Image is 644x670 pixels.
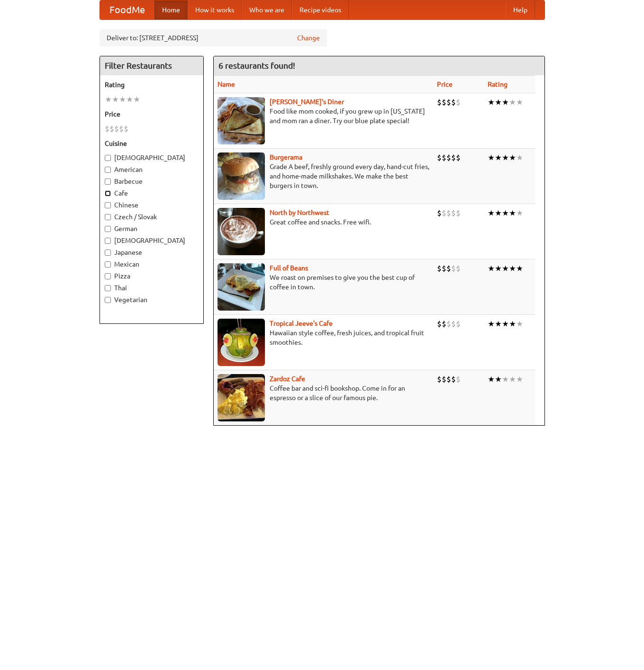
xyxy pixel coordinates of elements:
[442,208,446,218] li: $
[218,107,429,125] p: Food like mom cooked, if you grew up in [US_STATE] and mom ran a diner. Try our blue plate special!
[105,80,199,89] h5: Rating
[442,152,446,163] li: $
[218,374,265,421] img: zardoz.jpg
[105,153,199,162] label: [DEMOGRAPHIC_DATA]
[105,214,111,220] input: Czech / Slovak
[495,319,502,329] li: ★
[105,212,199,222] label: Czech / Slovak
[270,264,308,272] a: Full of Beans
[270,375,305,383] a: Zardoz Cafe
[105,295,199,304] label: Vegetarian
[442,374,446,384] li: $
[105,179,111,185] input: Barbecue
[124,124,128,134] li: $
[218,61,295,70] ng-pluralize: 6 restaurants found!
[105,271,199,281] label: Pizza
[218,217,429,227] p: Great coffee and snacks. Free wifi.
[105,155,111,161] input: [DEMOGRAPHIC_DATA]
[105,190,111,197] input: Cafe
[218,97,265,144] img: sallys.jpg
[188,0,242,19] a: How it works
[133,94,140,105] li: ★
[509,319,516,329] li: ★
[105,259,199,269] label: Mexican
[456,152,461,163] li: $
[437,319,442,329] li: $
[502,263,509,274] li: ★
[502,208,509,218] li: ★
[488,152,495,163] li: ★
[105,224,199,233] label: German
[509,374,516,384] li: ★
[446,208,451,218] li: $
[456,208,461,218] li: $
[270,320,333,327] a: Tropical Jeeve's Cafe
[105,165,199,174] label: American
[488,97,495,107] li: ★
[105,200,199,210] label: Chinese
[105,261,111,268] input: Mexican
[446,263,451,274] li: $
[446,319,451,329] li: $
[105,167,111,173] input: American
[105,248,199,257] label: Japanese
[105,109,199,119] h5: Price
[456,263,461,274] li: $
[218,80,235,88] a: Name
[105,177,199,186] label: Barbecue
[119,124,124,134] li: $
[509,152,516,163] li: ★
[446,374,451,384] li: $
[154,0,188,19] a: Home
[516,319,523,329] li: ★
[218,273,429,292] p: We roast on premises to give you the best cup of coffee in town.
[516,97,523,107] li: ★
[488,208,495,218] li: ★
[442,319,446,329] li: $
[488,80,508,88] a: Rating
[437,80,453,88] a: Price
[516,208,523,218] li: ★
[502,374,509,384] li: ★
[242,0,292,19] a: Who we are
[437,208,442,218] li: $
[218,162,429,190] p: Grade A beef, freshly ground every day, hand-cut fries, and home-made milkshakes. We make the bes...
[105,250,111,256] input: Japanese
[270,98,344,106] a: [PERSON_NAME]'s Diner
[100,0,154,19] a: FoodMe
[437,152,442,163] li: $
[451,97,456,107] li: $
[437,97,442,107] li: $
[495,208,502,218] li: ★
[270,153,302,161] b: Burgerama
[105,283,199,293] label: Thai
[126,94,133,105] li: ★
[292,0,349,19] a: Recipe videos
[456,97,461,107] li: $
[100,29,327,46] div: Deliver to: [STREET_ADDRESS]
[495,263,502,274] li: ★
[105,188,199,198] label: Cafe
[442,263,446,274] li: $
[119,94,126,105] li: ★
[105,273,111,279] input: Pizza
[451,374,456,384] li: $
[488,319,495,329] li: ★
[105,297,111,303] input: Vegetarian
[446,97,451,107] li: $
[509,97,516,107] li: ★
[105,202,111,208] input: Chinese
[516,374,523,384] li: ★
[105,124,109,134] li: $
[451,152,456,163] li: $
[442,97,446,107] li: $
[218,328,429,347] p: Hawaiian style coffee, fresh juices, and tropical fruit smoothies.
[297,33,320,43] a: Change
[218,263,265,311] img: beans.jpg
[502,97,509,107] li: ★
[516,152,523,163] li: ★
